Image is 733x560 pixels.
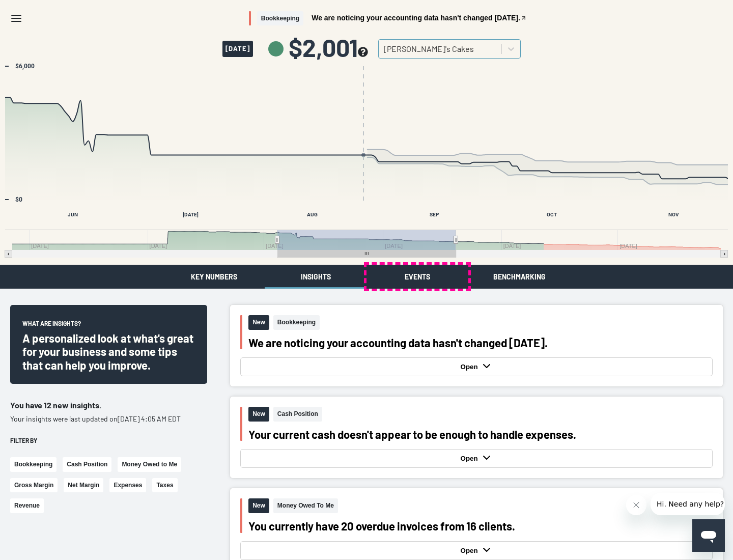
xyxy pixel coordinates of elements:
text: $6,000 [15,63,35,70]
button: Benchmarking [468,265,570,289]
button: Expenses [109,478,146,493]
text: [DATE] [183,212,199,217]
button: Revenue [10,498,44,513]
button: Cash Position [63,457,111,472]
text: NOV [668,212,679,217]
div: You currently have 20 overdue invoices from 16 clients. [248,519,713,533]
text: OCT [547,212,557,217]
div: Your current cash doesn't appear to be enough to handle expenses. [248,428,713,441]
span: Money Owed To Me [273,498,338,513]
iframe: Button to launch messaging window [692,519,725,552]
span: Bookkeeping [273,315,320,330]
div: We are noticing your accounting data hasn't changed [DATE]. [248,336,713,349]
button: Money Owed to Me [118,457,181,472]
button: Taxes [152,478,177,493]
button: Bookkeeping [10,457,57,472]
span: Cash Position [273,407,322,422]
strong: Open [461,547,481,554]
span: We are noticing your accounting data hasn't changed [DATE]. [312,14,520,21]
span: You have 12 new insights. [10,400,101,410]
div: A personalized look at what's great for your business and some tips that can help you improve. [22,331,195,372]
text: SEP [430,212,439,217]
button: BookkeepingWe are noticing your accounting data hasn't changed [DATE]. [249,11,527,26]
button: Insights [265,265,366,289]
span: $2,001 [289,35,368,60]
strong: Open [461,363,481,371]
div: Filter by [10,436,207,445]
button: NewBookkeepingWe are noticing your accounting data hasn't changed [DATE].Open [230,305,723,386]
span: What are insights? [22,319,81,331]
button: Events [366,265,468,289]
iframe: Close message [626,495,646,515]
svg: Menu [10,12,22,24]
span: New [248,315,269,330]
button: Gross Margin [10,478,58,493]
iframe: Message from company [651,493,725,515]
span: [DATE] [222,41,253,57]
span: Bookkeeping [257,11,303,26]
button: Key Numbers [163,265,265,289]
strong: Open [461,455,481,462]
span: New [248,498,269,513]
button: see more about your cashflow projection [358,47,368,59]
text: $0 [15,196,22,203]
text: JUN [68,212,78,217]
p: Your insights were last updated on [DATE] 4:05 AM EDT [10,414,207,424]
button: Net Margin [64,478,103,493]
text: AUG [307,212,318,217]
span: New [248,407,269,422]
button: NewCash PositionYour current cash doesn't appear to be enough to handle expenses.Open [230,397,723,478]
